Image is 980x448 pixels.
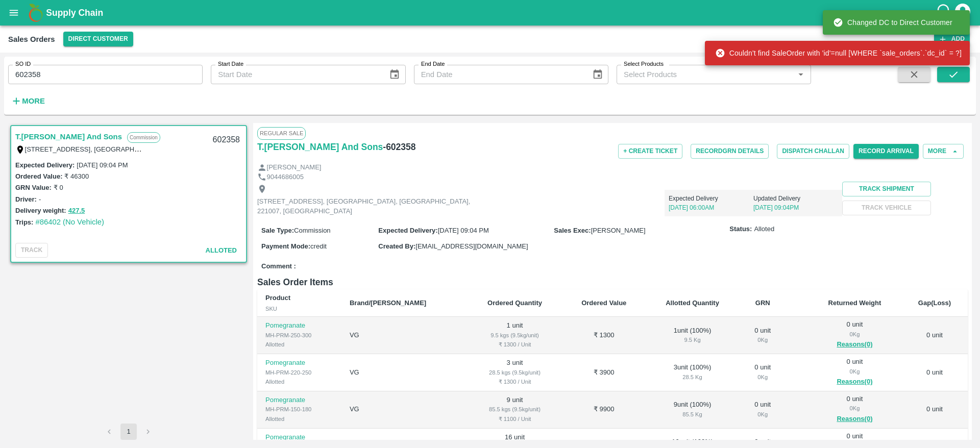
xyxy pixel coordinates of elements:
[653,372,731,382] div: 28.5 Kg
[77,161,128,169] label: [DATE] 09:04 PM
[816,320,893,351] div: 0 unit
[265,294,290,302] b: Product
[816,404,893,413] div: 0 Kg
[842,182,931,196] button: Track Shipment
[653,363,731,382] div: 3 unit ( 100 %)
[748,400,778,419] div: 0 unit
[265,358,333,368] p: Pomegranate
[816,394,893,425] div: 0 unit
[35,218,104,226] a: #86402 (No Vehicle)
[257,197,487,216] p: [STREET_ADDRESS], [GEOGRAPHIC_DATA], [GEOGRAPHIC_DATA], 221007, [GEOGRAPHIC_DATA]
[265,340,333,349] div: Allotted
[562,354,645,391] td: ₹ 3900
[901,391,968,429] td: 0 unit
[794,68,807,81] button: Open
[748,363,778,382] div: 0 unit
[748,372,778,382] div: 0 Kg
[669,203,753,212] p: [DATE] 06:00AM
[816,330,893,339] div: 0 Kg
[54,184,63,191] label: ₹ 0
[748,326,778,345] div: 0 unit
[8,65,203,84] input: Enter SO ID
[15,184,52,191] label: GRN Value:
[653,326,731,345] div: 1 unit ( 100 %)
[378,227,437,234] label: Expected Delivery :
[120,424,137,440] button: page 1
[15,207,66,214] label: Delivery weight:
[265,395,333,405] p: Pomegranate
[206,246,237,254] span: Alloted
[8,33,55,46] div: Sales Orders
[8,92,47,110] button: More
[421,60,445,68] label: End Date
[753,203,838,212] p: [DATE] 09:04PM
[918,299,951,307] b: Gap(Loss)
[936,4,953,22] div: customer-support
[15,161,75,169] label: Expected Delivery :
[591,227,646,234] span: [PERSON_NAME]
[923,144,964,159] button: More
[562,317,645,354] td: ₹ 1300
[265,433,333,442] p: Pomegranate
[341,354,467,391] td: VG
[953,2,972,23] div: account of current user
[777,144,849,159] button: Dispatch Challan
[620,68,791,81] input: Select Products
[15,172,62,180] label: Ordered Value:
[753,194,838,203] p: Updated Delivery
[581,299,626,307] b: Ordered Value
[554,227,591,234] label: Sales Exec :
[816,367,893,376] div: 0 Kg
[853,144,919,159] button: Record Arrival
[46,8,103,18] b: Supply Chain
[63,32,133,46] button: Select DC
[26,3,46,23] img: logo
[475,331,554,340] div: 9.5 kgs (9.5kg/unit)
[653,400,731,419] div: 9 unit ( 100 %)
[265,405,333,414] div: MH-PRM-150-180
[15,60,31,68] label: SO ID
[669,194,753,203] p: Expected Delivery
[475,368,554,377] div: 28.5 kgs (9.5kg/unit)
[218,60,243,68] label: Start Date
[467,317,562,354] td: 1 unit
[46,6,936,20] a: Supply Chain
[257,140,383,154] a: T.[PERSON_NAME] And Sons
[467,391,562,429] td: 9 unit
[816,376,893,388] button: Reasons(0)
[2,1,26,24] button: open drawer
[265,377,333,386] div: Allotted
[15,130,122,143] a: T.[PERSON_NAME] And Sons
[265,331,333,340] div: MH-PRM-250-300
[691,144,769,159] button: RecordGRN Details
[22,97,45,105] strong: More
[828,299,881,307] b: Returned Weight
[15,218,33,226] label: Trips:
[816,339,893,351] button: Reasons(0)
[666,299,719,307] b: Allotted Quantity
[261,242,310,250] label: Payment Mode :
[310,242,327,250] span: credit
[265,368,333,377] div: MH-PRM-220-250
[901,317,968,354] td: 0 unit
[755,299,770,307] b: GRN
[487,299,542,307] b: Ordered Quantity
[715,44,962,62] div: Couldn't find SaleOrder with 'id'=null [WHERE `sale_orders`.`dc_id` = ?]
[100,424,158,440] nav: pagination navigation
[475,405,554,414] div: 85.5 kgs (9.5kg/unit)
[207,128,246,152] div: 602358
[265,321,333,331] p: Pomegranate
[127,132,160,143] p: Commission
[294,227,331,234] span: Commission
[588,65,607,84] button: Choose date
[265,414,333,424] div: Allotted
[341,317,467,354] td: VG
[414,65,584,84] input: End Date
[653,410,731,419] div: 85.5 Kg
[618,144,682,159] button: + Create Ticket
[624,60,664,68] label: Select Products
[25,145,335,153] label: [STREET_ADDRESS], [GEOGRAPHIC_DATA], [GEOGRAPHIC_DATA], 221007, [GEOGRAPHIC_DATA]
[562,391,645,429] td: ₹ 9900
[816,413,893,425] button: Reasons(0)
